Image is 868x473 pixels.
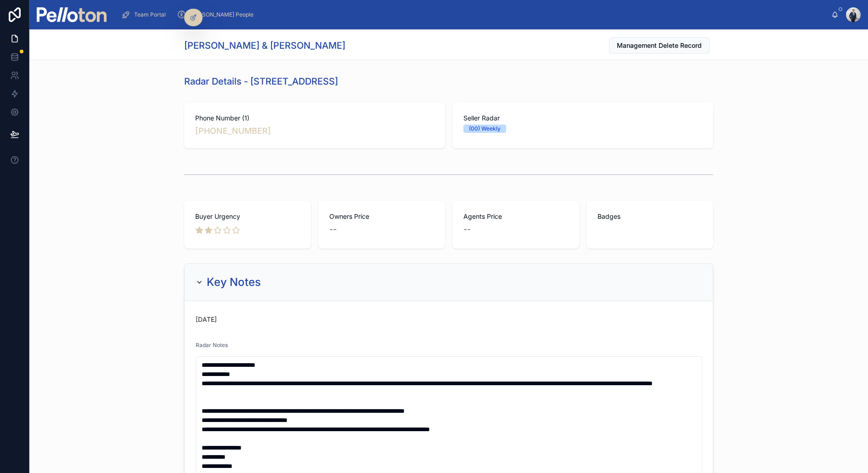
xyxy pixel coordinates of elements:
div: scrollable content [114,5,831,25]
h2: Key Notes [207,275,261,290]
span: -- [329,223,337,236]
span: Owners Price [329,212,434,221]
span: Management Delete Record [617,41,702,50]
span: Buyer Urgency [195,212,300,221]
div: (00) Weekly [469,125,501,133]
span: -- [463,223,471,236]
span: Seller Radar [463,114,702,123]
span: Badges [597,212,702,221]
img: App logo [37,7,107,22]
span: Agents Price [463,212,568,221]
p: [DATE] [196,315,217,324]
a: [PHONE_NUMBER] [195,125,271,137]
h1: [PERSON_NAME] & [PERSON_NAME] [184,39,345,52]
span: Phone Number (1) [195,114,434,123]
a: [PERSON_NAME] People [174,6,260,23]
span: Radar Notes [196,342,228,348]
span: Team Portal [134,11,166,18]
h1: Radar Details - [STREET_ADDRESS] [184,75,338,88]
a: Team Portal [118,6,172,23]
span: [PERSON_NAME] People [190,11,254,18]
button: Management Delete Record [609,37,710,54]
